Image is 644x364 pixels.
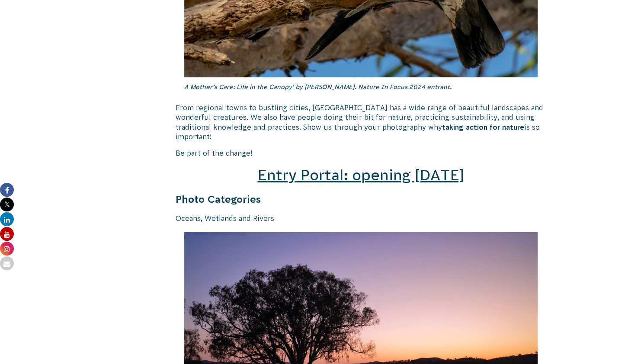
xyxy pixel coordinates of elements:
[176,214,547,223] p: Oceans, Wetlands and Rivers
[176,148,547,158] p: Be part of the change!
[176,194,261,205] strong: Photo Categories
[257,167,464,183] a: Entry Portal: opening [DATE]
[176,103,547,142] p: From regional towns to bustling cities, [GEOGRAPHIC_DATA] has a wide range of beautiful landscape...
[442,123,524,131] strong: taking action for nature
[184,83,452,90] em: A Mother’s Care: Life in the Canopy’ by [PERSON_NAME]. Nature In Focus 2024 entrant.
